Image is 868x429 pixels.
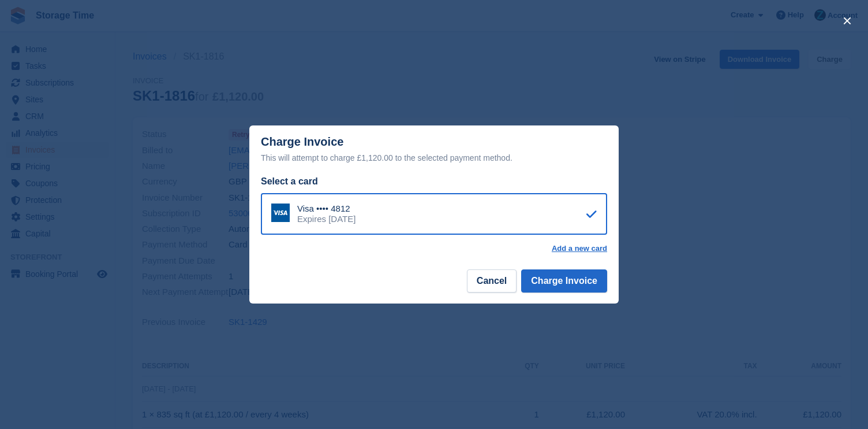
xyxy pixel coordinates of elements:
[838,12,856,30] button: close
[261,175,607,188] div: Select a card
[271,204,290,222] img: Visa Logo
[521,269,607,293] button: Charge Invoice
[552,244,607,253] a: Add a new card
[261,135,607,165] div: Charge Invoice
[261,151,607,165] div: This will attempt to charge £1,120.00 to the selected payment method.
[467,269,517,293] button: Cancel
[297,214,356,224] div: Expires [DATE]
[297,204,356,214] div: Visa •••• 4812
